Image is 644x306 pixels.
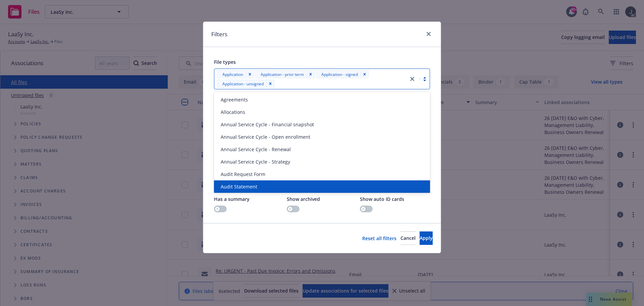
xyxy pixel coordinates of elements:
div: Remove [object Object] [266,80,274,88]
a: close [408,75,416,83]
span: Application [220,71,243,78]
span: Application - signed [319,71,358,78]
div: Remove [object Object] [307,70,315,78]
div: Remove [object Object] [361,70,369,78]
span: Application [222,71,243,78]
span: Application - prior term [261,71,304,78]
span: Has a summary [214,196,250,202]
button: Cancel [400,231,416,245]
span: Application - prior term [258,71,304,78]
span: Allocations [221,108,245,116]
div: Remove [object Object] [246,70,254,78]
button: Apply [420,231,433,245]
span: Annual Service Cycle - Renewal [221,146,291,153]
span: Cancel [400,235,416,241]
span: Audit Request Form [221,171,265,178]
span: Annual Service Cycle - Strategy [221,158,290,165]
span: Show auto ID cards [360,196,404,202]
h1: Filters [211,30,227,39]
a: close [425,30,433,38]
span: Annual Service Cycle - Open enrollment [221,133,310,140]
span: Apply [420,235,433,241]
span: Application - unsigned [220,80,264,87]
span: Show archived [287,196,320,202]
a: Reset all filters [362,235,396,242]
span: File types [214,59,236,65]
span: Agreements [221,96,248,103]
span: Annual Service Cycle - Financial snapshot [221,121,314,128]
span: Audit Statement [221,183,257,190]
span: Application - unsigned [222,80,264,87]
span: Application - signed [321,71,358,78]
